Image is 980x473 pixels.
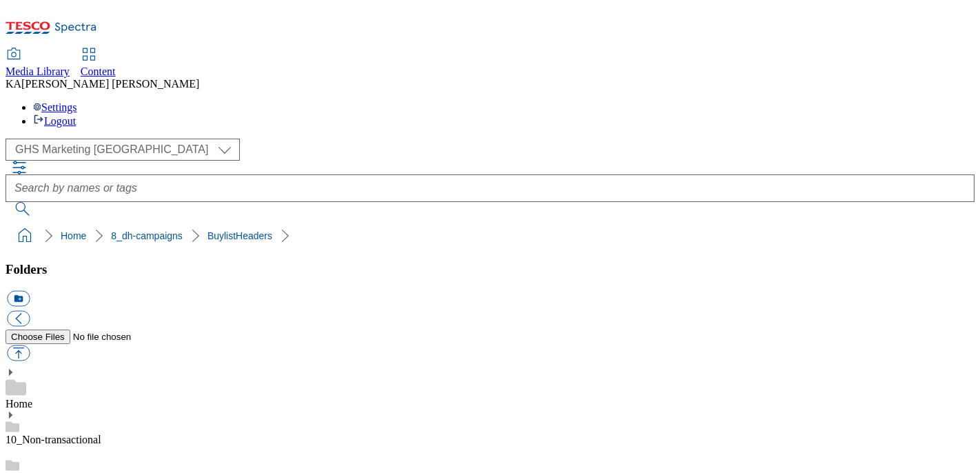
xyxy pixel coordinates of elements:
a: Settings [33,101,77,113]
a: Home [61,230,86,241]
span: [PERSON_NAME] [PERSON_NAME] [21,78,199,90]
span: KA [6,78,21,90]
a: 8_dh-campaigns [111,230,183,241]
span: Content [81,66,116,77]
h3: Folders [6,262,974,277]
nav: breadcrumb [6,223,974,249]
input: Search by names or tags [6,174,974,202]
span: Media Library [6,66,70,77]
a: Home [6,398,32,410]
a: 10_Non-transactional [6,434,101,445]
a: Content [81,49,116,78]
a: Media Library [6,49,70,78]
a: Logout [33,115,76,127]
a: home [14,225,36,247]
a: BuylistHeaders [207,230,272,241]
